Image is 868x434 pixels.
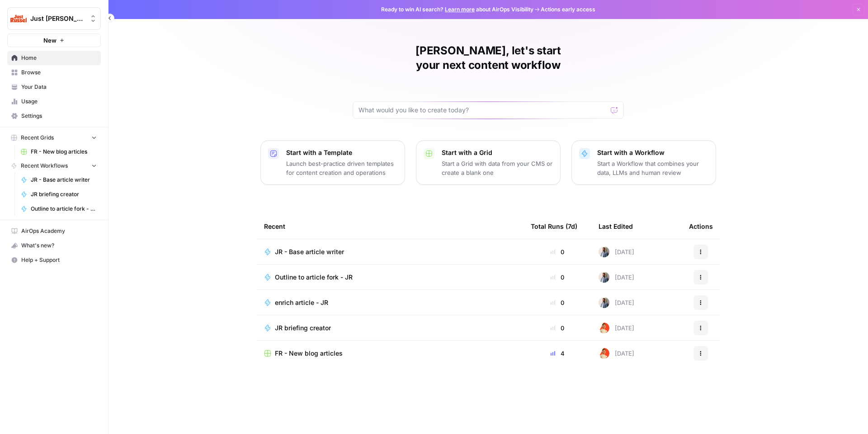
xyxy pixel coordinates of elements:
[599,297,609,308] img: 542af2wjek5zirkck3dd1n2hljhm
[21,68,97,77] span: Browse
[416,140,561,185] button: Start with a GridStart a Grid with data from your CMS or create a blank one
[21,54,97,62] span: Home
[442,159,553,177] p: Start a Grid with data from your CMS or create a blank one
[7,109,101,123] a: Settings
[21,227,97,235] span: AirOps Academy
[264,349,516,358] a: FR - New blog articles
[31,190,97,198] span: JR briefing creator
[17,173,101,187] a: JR - Base article writer
[8,239,100,252] div: What's new?
[445,6,475,13] a: Learn more
[541,5,595,14] span: Actions early access
[21,256,97,264] span: Help + Support
[599,214,633,239] div: Last Edited
[10,10,27,27] img: Just Russel Logo
[7,94,101,109] a: Usage
[689,214,713,239] div: Actions
[264,214,516,239] div: Recent
[286,159,397,177] p: Launch best-practice driven templates for content creation and operations
[599,323,634,333] div: [DATE]
[531,323,584,333] div: 0
[531,273,584,282] div: 0
[31,148,97,156] span: FR - New blog articles
[353,43,624,72] h1: [PERSON_NAME], let's start your next content workflow
[7,80,101,94] a: Your Data
[21,97,97,106] span: Usage
[597,148,708,157] p: Start with a Workflow
[21,112,97,120] span: Settings
[599,246,609,257] img: 542af2wjek5zirkck3dd1n2hljhm
[599,323,609,333] img: zujtm92ch0idfyyp6pzjcadsyubn
[7,34,101,47] button: New
[21,162,68,170] span: Recent Workflows
[7,253,101,267] button: Help + Support
[264,298,516,307] a: enrich article - JR
[17,187,101,202] a: JR briefing creator
[30,14,85,23] span: Just [PERSON_NAME]
[286,148,397,157] p: Start with a Template
[275,323,331,333] span: JR briefing creator
[43,36,57,45] span: New
[275,298,328,307] span: enrich article - JR
[571,140,716,185] button: Start with a WorkflowStart a Workflow that combines your data, LLMs and human review
[531,214,577,239] div: Total Runs (7d)
[599,272,634,283] div: [DATE]
[17,202,101,216] a: Outline to article fork - JR
[7,131,101,145] button: Recent Grids
[7,65,101,80] a: Browse
[264,273,516,282] a: Outline to article fork - JR
[531,298,584,307] div: 0
[31,176,97,184] span: JR - Base article writer
[264,323,516,333] a: JR briefing creator
[359,106,607,115] input: What would you like to create today?
[599,272,609,283] img: 542af2wjek5zirkck3dd1n2hljhm
[531,349,584,358] div: 4
[381,5,533,14] span: Ready to win AI search? about AirOps Visibility
[7,238,101,253] button: What's new?
[275,273,353,282] span: Outline to article fork - JR
[31,205,97,213] span: Outline to article fork - JR
[531,247,584,256] div: 0
[7,159,101,173] button: Recent Workflows
[599,348,609,359] img: zujtm92ch0idfyyp6pzjcadsyubn
[599,348,634,359] div: [DATE]
[442,148,553,157] p: Start with a Grid
[275,247,344,256] span: JR - Base article writer
[597,159,708,177] p: Start a Workflow that combines your data, LLMs and human review
[21,83,97,91] span: Your Data
[7,7,101,30] button: Workspace: Just Russel
[599,297,634,308] div: [DATE]
[599,246,634,257] div: [DATE]
[7,51,101,65] a: Home
[7,224,101,238] a: AirOps Academy
[275,349,343,358] span: FR - New blog articles
[264,247,516,256] a: JR - Base article writer
[260,140,405,185] button: Start with a TemplateLaunch best-practice driven templates for content creation and operations
[17,145,101,159] a: FR - New blog articles
[21,134,54,142] span: Recent Grids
